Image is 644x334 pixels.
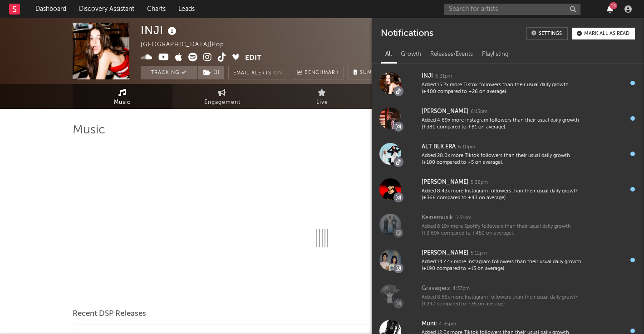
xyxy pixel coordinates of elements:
[245,53,261,64] button: Edit
[141,66,197,79] button: Tracking
[435,73,452,80] div: 6:31pm
[422,319,437,329] div: Munii
[584,31,629,36] div: Mark all as read
[141,23,179,38] div: INJI
[349,66,392,79] button: Summary
[422,177,468,188] div: [PERSON_NAME]
[422,142,456,152] div: ALT BLK ERA
[73,309,146,319] span: Recent DSP Releases
[305,68,339,79] span: Benchmark
[444,4,580,15] input: Search for artists
[572,28,635,39] button: Mark all as read
[272,84,372,109] a: Live
[458,144,475,151] div: 6:10pm
[439,321,456,328] div: 4:35pm
[372,172,644,207] a: [PERSON_NAME]5:38pmAdded 8.43x more Instagram followers than their usual daily growth (+366 compa...
[526,27,568,40] a: Settings
[372,278,644,313] a: Gravagerz4:37pmAdded 8.56x more Instagram followers than their usual daily growth (+297 compared ...
[381,27,433,40] div: Notifications
[141,39,245,50] div: [GEOGRAPHIC_DATA] | Pop
[422,82,581,96] div: Added 15.2x more Tiktok followers than their usual daily growth (+400 compared to +26 on average).
[372,242,644,278] a: [PERSON_NAME]5:12pmAdded 14.44x more Instagram followers than their usual daily growth (+190 comp...
[372,207,644,242] a: Keinemusik5:31pmAdded 8.19x more Spotify followers than their usual daily growth (+3.69k compared...
[422,223,581,237] div: Added 8.19x more Spotify followers than their usual daily growth (+3.69k compared to +450 on aver...
[198,66,224,79] button: (1)
[274,71,282,76] em: On
[471,108,487,115] div: 6:15pm
[610,2,617,9] div: 14
[316,97,328,108] span: Live
[471,250,487,257] div: 5:12pm
[422,294,581,308] div: Added 8.56x more Instagram followers than their usual daily growth (+297 compared to +35 on avera...
[381,47,396,62] div: All
[372,65,644,101] a: INJI6:31pmAdded 15.2x more Tiktok followers than their usual daily growth (+400 compared to +26 o...
[360,70,387,75] span: Summary
[372,101,644,136] a: [PERSON_NAME]6:15pmAdded 4.69x more Instagram followers than their usual daily growth (+380 compa...
[607,5,613,13] button: 14
[228,66,287,79] button: Email AlertsOn
[426,47,477,62] div: Releases/Events
[422,152,581,167] div: Added 20.0x more Tiktok followers than their usual daily growth (+100 compared to +5 on average).
[422,212,453,223] div: Keinemusik
[422,188,581,202] div: Added 8.43x more Instagram followers than their usual daily growth (+366 compared to +43 on avera...
[471,179,488,186] div: 5:38pm
[292,66,344,79] a: Benchmark
[114,97,131,108] span: Music
[197,66,224,79] span: ( 1 )
[172,84,272,109] a: Engagement
[422,106,468,117] div: [PERSON_NAME]
[73,84,172,109] a: Music
[422,248,468,259] div: [PERSON_NAME]
[452,285,470,292] div: 4:37pm
[396,47,426,62] div: Growth
[422,71,433,82] div: INJI
[477,47,513,62] div: Playlisting
[204,97,241,108] span: Engagement
[455,215,472,221] div: 5:31pm
[422,259,581,273] div: Added 14.44x more Instagram followers than their usual daily growth (+190 compared to +13 on aver...
[372,136,644,172] a: ALT BLK ERA6:10pmAdded 20.0x more Tiktok followers than their usual daily growth (+100 compared t...
[422,283,450,294] div: Gravagerz
[539,31,562,36] div: Settings
[422,117,581,131] div: Added 4.69x more Instagram followers than their usual daily growth (+380 compared to +81 on avera...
